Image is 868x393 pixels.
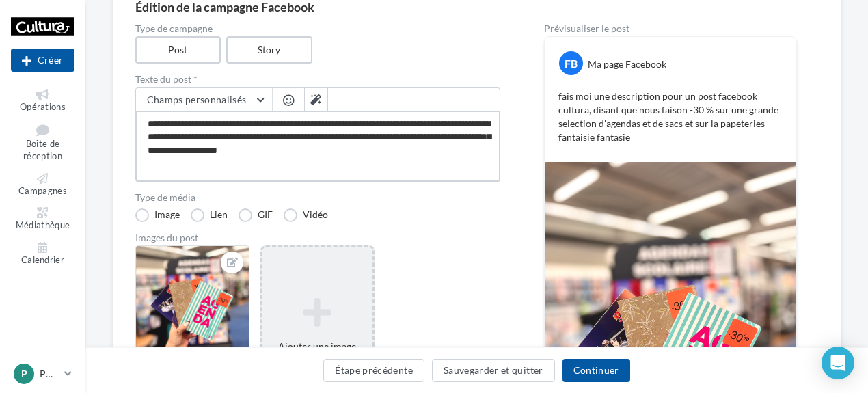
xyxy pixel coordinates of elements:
[432,359,555,382] button: Sauvegarder et quitter
[135,24,500,33] label: Type de campagne
[323,359,424,382] button: Étape précédente
[147,94,247,105] span: Champs personnalisés
[135,1,819,13] div: Édition de la campagne Facebook
[11,86,74,116] a: Opérations
[135,193,500,202] label: Type de média
[559,51,583,75] div: FB
[588,57,666,71] div: Ma page Facebook
[20,101,66,112] span: Opérations
[11,49,74,72] div: Nouvelle campagne
[135,208,180,222] label: Image
[11,361,74,387] a: P PUBLIER
[23,138,62,162] span: Boîte de réception
[135,74,500,84] label: Texte du post *
[562,359,630,382] button: Continuer
[558,90,783,144] p: fais moi une description pour un post facebook cultura, disant que nous faison -30 % sur une gran...
[822,347,854,379] div: Open Intercom Messenger
[40,367,59,381] p: PUBLIER
[135,233,500,243] div: Images du post
[21,367,27,381] span: P
[544,24,797,33] div: Prévisualiser le post
[16,220,70,231] span: Médiathèque
[21,254,64,265] span: Calendrier
[11,239,74,269] a: Calendrier
[11,170,74,200] a: Campagnes
[11,121,74,165] a: Boîte de réception
[226,36,312,64] label: Story
[135,36,221,64] label: Post
[239,208,273,222] label: GIF
[136,88,272,111] button: Champs personnalisés
[18,185,67,196] span: Campagnes
[11,204,74,234] a: Médiathèque
[11,49,74,72] button: Créer
[191,208,228,222] label: Lien
[284,208,328,222] label: Vidéo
